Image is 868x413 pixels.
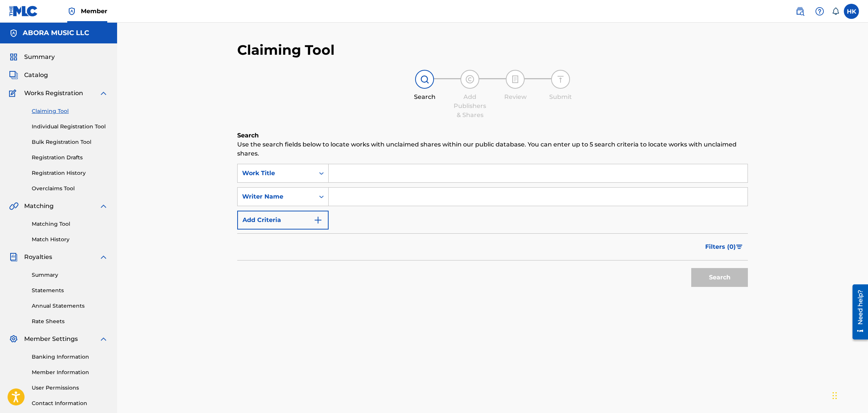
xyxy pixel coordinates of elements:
[237,164,748,291] form: Search Form
[465,75,474,84] img: step indicator icon for Add Publishers & Shares
[511,75,520,84] img: step indicator icon for Review
[32,271,108,279] a: Summary
[24,334,78,344] span: Member Settings
[9,71,18,80] img: Catalog
[32,154,108,162] a: Registration Drafts
[32,399,108,407] a: Contact Information
[32,353,108,361] a: Banking Information
[237,211,329,230] button: Add Criteria
[9,29,18,38] img: Accounts
[9,71,48,80] a: CatalogCatalog
[32,220,108,228] a: Matching Tool
[24,71,48,80] span: Catalog
[67,7,76,16] img: Top Rightsholder
[32,185,108,193] a: Overclaims Tool
[9,253,18,262] img: Royalties
[237,42,335,59] h2: Claiming Tool
[9,334,18,344] img: Member Settings
[32,368,108,376] a: Member Information
[847,282,868,342] iframe: Resource Center
[32,123,108,131] a: Individual Registration Tool
[701,237,748,256] button: Filters (0)
[9,52,55,62] a: SummarySummary
[23,29,89,37] h5: ABORA MUSIC LLC
[792,4,808,19] a: Public Search
[237,140,748,158] p: Use the search fields below to locate works with unclaimed shares within our public database. You...
[556,75,565,84] img: step indicator icon for Submit
[812,4,827,19] div: Help
[24,89,83,98] span: Works Registration
[314,216,323,225] img: 9d2ae6d4665cec9f34b9.svg
[830,377,868,413] iframe: Chat Widget
[237,131,748,140] h6: Search
[451,92,489,120] div: Add Publishers & Shares
[32,287,108,294] a: Statements
[99,334,108,344] img: expand
[9,202,19,211] img: Matching
[32,317,108,325] a: Rate Sheets
[420,75,429,84] img: step indicator icon for Search
[99,89,108,98] img: expand
[242,169,310,178] div: Work Title
[24,52,55,62] span: Summary
[406,92,443,102] div: Search
[705,242,736,251] span: Filters ( 0 )
[496,92,534,102] div: Review
[32,169,108,177] a: Registration History
[24,202,54,211] span: Matching
[815,7,824,16] img: help
[844,4,859,19] div: User Menu
[832,384,837,407] div: Drag
[795,7,805,16] img: search
[32,138,108,146] a: Bulk Registration Tool
[9,52,18,62] img: Summary
[736,245,743,249] img: filter
[542,92,579,102] div: Submit
[242,192,310,201] div: Writer Name
[99,253,108,262] img: expand
[9,89,19,98] img: Works Registration
[9,6,38,17] img: MLC Logo
[832,8,839,15] div: Notifications
[99,202,108,211] img: expand
[32,384,108,392] a: User Permissions
[32,302,108,310] a: Annual Statements
[32,236,108,243] a: Match History
[32,107,108,115] a: Claiming Tool
[24,253,52,262] span: Royalties
[81,7,107,15] span: Member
